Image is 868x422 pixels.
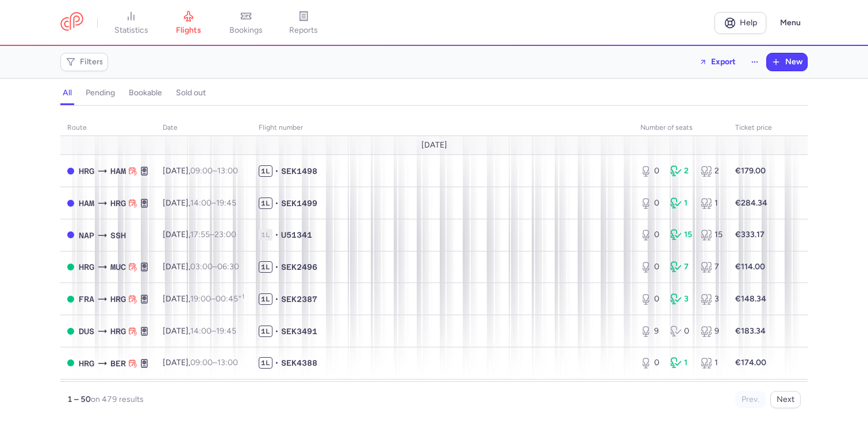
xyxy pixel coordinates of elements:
div: 0 [640,261,661,273]
div: 0 [640,198,661,209]
span: 1L [259,326,272,337]
span: HRG [79,357,94,370]
button: Export [692,53,743,71]
span: • [275,357,279,369]
span: HRG [110,197,126,210]
span: SEK2496 [281,261,317,273]
time: 13:00 [217,166,238,176]
time: 19:45 [216,198,236,208]
th: Ticket price [728,119,779,137]
a: bookings [217,10,275,36]
span: reports [289,25,318,36]
th: date [156,119,252,137]
time: 17:55 [190,230,210,239]
span: • [275,326,279,337]
div: 1 [701,198,721,209]
span: on 479 results [91,394,144,404]
div: 7 [670,261,691,273]
span: [DATE], [163,262,239,272]
strong: €148.34 [735,294,766,304]
h4: sold out [176,88,206,98]
span: • [275,198,279,209]
div: 1 [670,198,691,209]
time: 03:00 [190,262,213,272]
time: 14:00 [190,326,212,336]
strong: €284.34 [735,198,767,208]
span: New [785,57,802,67]
h4: pending [86,88,115,98]
div: 0 [670,326,691,337]
div: 2 [701,165,721,177]
span: Export [711,57,736,66]
div: 1 [701,357,721,369]
time: 06:30 [217,262,239,272]
time: 23:00 [214,230,236,239]
th: route [60,119,156,137]
sup: +1 [238,293,244,300]
span: [DATE], [163,294,244,304]
span: FRA [79,293,94,305]
span: [DATE], [163,166,238,176]
span: – [190,262,239,272]
h4: bookable [129,88,162,98]
span: [DATE], [163,230,236,239]
time: 14:00 [190,198,212,208]
span: MUC [110,261,126,273]
span: DUS [79,325,94,338]
span: 1L [259,229,272,241]
span: 1L [259,198,272,209]
span: 1L [259,165,272,177]
span: statistics [114,25,148,36]
span: – [190,294,244,304]
span: [DATE], [163,326,236,336]
div: 3 [670,293,691,305]
span: – [190,358,238,367]
button: New [767,53,807,71]
span: – [190,198,236,208]
div: 3 [701,293,721,305]
span: flights [176,25,201,36]
strong: 1 – 50 [67,394,91,404]
strong: €333.17 [735,230,765,239]
span: Help [740,18,757,27]
strong: €183.34 [735,326,766,336]
time: 09:00 [190,166,213,176]
div: 9 [701,326,721,337]
time: 13:00 [217,358,238,367]
span: U51341 [281,229,312,241]
span: SEK3491 [281,326,317,337]
div: 1 [670,357,691,369]
span: [DATE], [163,358,238,367]
span: HAM [110,165,126,177]
span: – [190,326,236,336]
span: – [190,166,238,176]
span: HRG [79,165,94,177]
time: 19:45 [216,326,236,336]
a: statistics [102,10,160,36]
span: SEK4388 [281,357,317,369]
span: • [275,293,279,305]
div: 15 [670,229,691,241]
button: Next [770,391,801,408]
span: HRG [110,325,126,338]
span: [DATE] [421,141,447,150]
time: 19:00 [190,294,211,304]
div: 2 [670,165,691,177]
strong: €114.00 [735,262,765,272]
div: 15 [701,229,721,241]
time: 00:45 [216,294,244,304]
span: HAM [79,197,94,210]
span: • [275,165,279,177]
a: flights [160,10,217,36]
span: SEK1499 [281,198,317,209]
span: BER [110,357,126,370]
div: 0 [640,357,661,369]
h4: all [63,88,72,98]
div: 0 [640,293,661,305]
div: 0 [640,165,661,177]
span: [DATE], [163,198,236,208]
a: CitizenPlane red outlined logo [60,12,83,33]
span: HRG [110,293,126,305]
span: NAP [79,229,94,242]
span: SEK2387 [281,293,317,305]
